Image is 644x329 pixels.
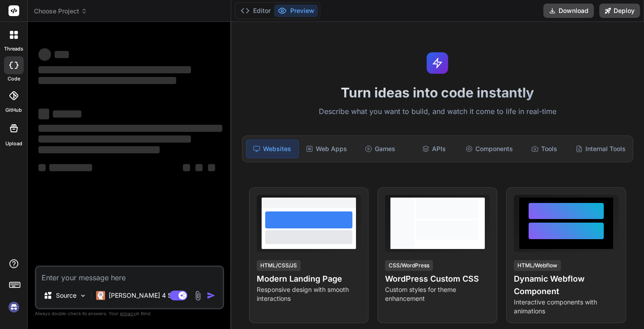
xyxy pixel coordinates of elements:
[599,4,640,18] button: Deploy
[385,260,433,271] div: CSS/WordPress
[514,260,561,271] div: HTML/Webflow
[257,273,361,285] h4: Modern Landing Page
[195,164,203,171] span: ‌
[237,106,639,118] p: Describe what you want to build, and watch it come to life in real-time
[38,164,46,171] span: ‌
[246,139,299,158] div: Websites
[38,48,51,61] span: ‌
[6,299,21,315] img: signin
[208,164,215,171] span: ‌
[55,51,69,58] span: ‌
[462,139,517,158] div: Components
[120,311,136,316] span: privacy
[301,139,352,158] div: Web Apps
[8,75,20,83] label: code
[385,285,490,303] p: Custom styles for theme enhancement
[38,66,191,73] span: ‌
[49,164,92,171] span: ‌
[237,84,639,101] h1: Turn ideas into code instantly
[34,7,87,16] span: Choose Project
[5,106,22,114] label: GitHub
[514,273,619,298] h4: Dynamic Webflow Component
[207,291,216,300] img: icon
[257,260,301,271] div: HTML/CSS/JS
[4,45,23,53] label: threads
[408,139,460,158] div: APIs
[38,135,191,143] span: ‌
[274,4,318,17] button: Preview
[38,109,49,119] span: ‌
[193,291,203,301] img: attachment
[385,273,490,285] h4: WordPress Custom CSS
[96,291,105,300] img: Claude 4 Sonnet
[38,77,176,84] span: ‌
[5,140,22,148] label: Upload
[543,4,594,18] button: Download
[518,139,570,158] div: Tools
[257,285,361,303] p: Responsive design with smooth interactions
[109,291,175,300] p: [PERSON_NAME] 4 S..
[237,4,274,17] button: Editor
[35,309,224,318] p: Always double-check its answers. Your in Bind
[56,291,76,300] p: Source
[354,139,406,158] div: Games
[53,110,81,118] span: ‌
[38,146,160,153] span: ‌
[572,139,629,158] div: Internal Tools
[514,298,619,316] p: Interactive components with animations
[38,125,222,132] span: ‌
[183,164,190,171] span: ‌
[79,292,87,299] img: Pick Models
